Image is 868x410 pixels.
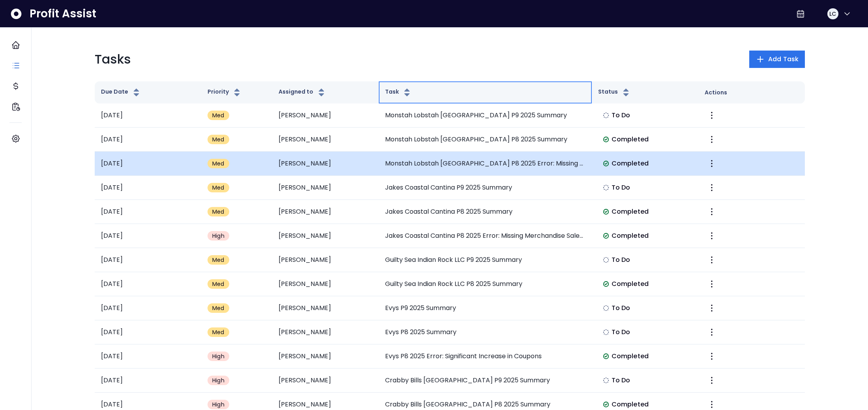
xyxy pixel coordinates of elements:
[212,232,224,240] span: High
[379,200,592,224] td: Jakes Coastal Cantina P8 2025 Summary
[612,207,649,216] span: Completed
[212,401,224,408] span: High
[603,281,609,287] img: Completed
[379,344,592,369] td: Evys P8 2025 Error: Significant Increase in Coupons
[603,136,609,143] img: Completed
[612,159,649,168] span: Completed
[603,353,609,359] img: Completed
[212,160,224,167] span: Med
[768,55,799,64] span: Add Task
[603,184,609,191] img: Not yet Started
[705,325,719,339] button: More
[379,296,592,320] td: Evys P9 2025 Summary
[612,135,649,144] span: Completed
[612,183,630,192] span: To Do
[698,81,805,103] th: Actions
[279,88,326,97] button: Assigned to
[212,280,224,288] span: Med
[385,88,412,97] button: Task
[272,152,379,176] td: [PERSON_NAME]
[101,88,141,97] button: Due Date
[379,248,592,272] td: Guilty Sea Indian Rock LLC P9 2025 Summary
[379,176,592,200] td: Jakes Coastal Cantina P9 2025 Summary
[705,181,719,195] button: More
[212,304,224,312] span: Med
[598,88,631,97] button: Status
[272,128,379,152] td: [PERSON_NAME]
[379,272,592,296] td: Guilty Sea Indian Rock LLC P8 2025 Summary
[95,320,201,344] td: [DATE]
[705,229,719,243] button: More
[379,369,592,393] td: Crabby Bills [GEOGRAPHIC_DATA] P9 2025 Summary
[212,376,224,384] span: High
[612,327,630,337] span: To Do
[705,253,719,267] button: More
[95,248,201,272] td: [DATE]
[212,352,224,360] span: High
[705,349,719,363] button: More
[603,329,609,335] img: Not yet Started
[603,257,609,263] img: Not yet Started
[212,328,224,336] span: Med
[603,160,609,167] img: Completed
[603,233,609,239] img: Completed
[612,376,630,385] span: To Do
[95,176,201,200] td: [DATE]
[272,176,379,200] td: [PERSON_NAME]
[379,320,592,344] td: Evys P8 2025 Summary
[212,184,224,192] span: Med
[272,248,379,272] td: [PERSON_NAME]
[379,128,592,152] td: Monstah Lobstah [GEOGRAPHIC_DATA] P8 2025 Summary
[705,156,719,171] button: More
[603,305,609,311] img: Not yet Started
[612,255,630,265] span: To Do
[705,132,719,147] button: More
[212,135,224,143] span: Med
[272,200,379,224] td: [PERSON_NAME]
[705,373,719,387] button: More
[612,400,649,409] span: Completed
[612,352,649,361] span: Completed
[95,272,201,296] td: [DATE]
[95,344,201,369] td: [DATE]
[749,51,805,68] button: Add Task
[705,108,719,122] button: More
[612,111,630,120] span: To Do
[95,224,201,248] td: [DATE]
[612,279,649,289] span: Completed
[208,88,242,97] button: Priority
[212,256,224,264] span: Med
[603,377,609,384] img: Not yet Started
[272,296,379,320] td: [PERSON_NAME]
[30,7,96,21] span: Profit Assist
[212,208,224,216] span: Med
[379,103,592,128] td: Monstah Lobstah [GEOGRAPHIC_DATA] P9 2025 Summary
[95,369,201,393] td: [DATE]
[603,209,609,215] img: Completed
[272,272,379,296] td: [PERSON_NAME]
[272,320,379,344] td: [PERSON_NAME]
[379,224,592,248] td: Jakes Coastal Cantina P8 2025 Error: Missing Merchandise Sales in P8
[95,128,201,152] td: [DATE]
[95,152,201,176] td: [DATE]
[705,205,719,219] button: More
[603,112,609,118] img: Not yet Started
[272,344,379,369] td: [PERSON_NAME]
[829,10,836,18] span: LC
[212,111,224,119] span: Med
[272,224,379,248] td: [PERSON_NAME]
[272,369,379,393] td: [PERSON_NAME]
[705,277,719,291] button: More
[379,152,592,176] td: Monstah Lobstah [GEOGRAPHIC_DATA] P8 2025 Error: Missing Plumbing Expense
[95,296,201,320] td: [DATE]
[95,50,131,69] p: Tasks
[705,301,719,315] button: More
[272,103,379,128] td: [PERSON_NAME]
[95,103,201,128] td: [DATE]
[95,200,201,224] td: [DATE]
[603,401,609,408] img: Completed
[612,303,630,313] span: To Do
[612,231,649,241] span: Completed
